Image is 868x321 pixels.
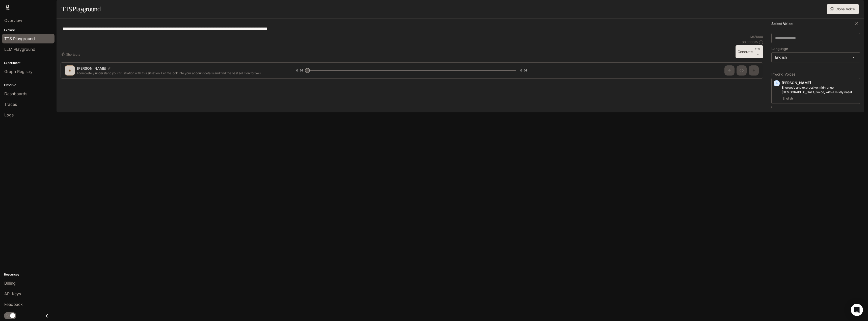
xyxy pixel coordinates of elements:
[61,50,82,58] button: Shortcuts
[782,95,794,102] span: English
[736,45,763,58] button: GenerateCTRL +⏎
[782,80,858,85] p: [PERSON_NAME]
[771,72,860,76] p: Inworld Voices
[755,47,761,56] p: ⏎
[782,85,858,94] p: Energetic and expressive mid-range male voice, with a mildly nasal quality
[742,40,758,44] p: $ 0.000675
[62,4,101,14] h1: TTS Playground
[771,47,788,51] p: Language
[772,53,860,62] div: English
[750,35,763,39] p: 135 / 1000
[782,108,858,113] p: [PERSON_NAME]
[827,4,859,14] button: Clone Voice
[851,304,863,316] div: Open Intercom Messenger
[755,47,761,53] p: CTRL +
